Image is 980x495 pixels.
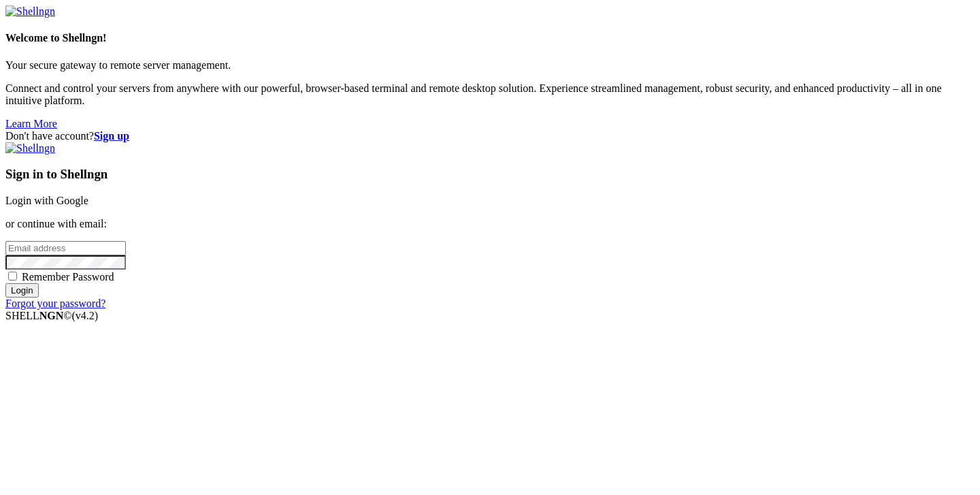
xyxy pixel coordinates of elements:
h4: Welcome to Shellngn! [5,32,975,44]
b: NGN [39,310,64,321]
p: or continue with email: [5,218,975,230]
p: Your secure gateway to remote server management. [5,59,975,71]
a: Sign up [94,130,129,142]
input: Email address [5,241,126,255]
h3: Sign in to Shellngn [5,167,975,182]
span: Remember Password [22,271,114,283]
p: Connect and control your servers from anywhere with our powerful, browser-based terminal and remo... [5,82,975,107]
img: Shellngn [5,142,55,155]
div: Don't have account? [5,130,975,142]
span: 4.2.0 [72,310,99,321]
img: Shellngn [5,5,55,18]
a: Forgot your password? [5,298,105,309]
input: Remember Password [8,272,17,281]
input: Login [5,283,39,298]
a: Login with Google [5,195,88,206]
span: SHELL © [5,310,98,321]
a: Learn More [5,118,57,129]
